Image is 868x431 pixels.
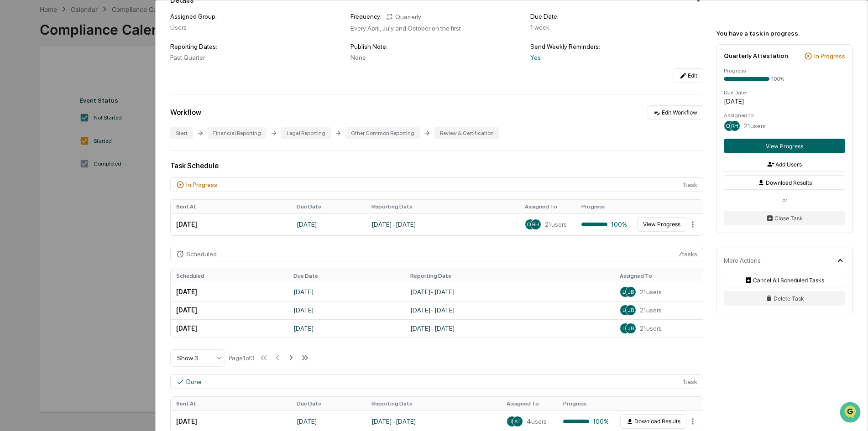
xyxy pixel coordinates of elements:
span: Pylon [91,155,110,161]
div: 100% [581,221,627,228]
div: More Actions [724,257,761,264]
th: Assigned To [519,200,576,213]
div: 🔎 [9,133,16,140]
div: In Progress [814,52,845,60]
td: [DATE] [288,319,405,338]
div: Frequency: [350,13,382,21]
div: Start new chat [31,70,150,79]
th: Due Date [288,269,405,283]
span: LR [622,289,628,295]
span: Preclearance [18,115,59,124]
span: LM [508,418,516,425]
div: Assigned Group: [170,13,343,20]
div: Reporting Dates: [170,43,343,50]
td: [DATE] [171,301,288,319]
button: Download Results [724,175,845,190]
span: 21 users [640,325,662,332]
div: Quarterly Attestation [724,52,788,59]
div: Assigned to: [724,112,845,119]
th: Progress [558,397,614,410]
a: Powered byPylon [64,154,110,161]
button: Download Results [620,414,686,429]
td: [DATE] [291,213,366,235]
button: Edit Workflow [648,105,703,120]
th: Progress [576,200,633,213]
button: Close Task [724,211,845,225]
span: JB [627,307,634,313]
div: 100% [563,418,609,425]
td: [DATE] [171,319,288,338]
div: 1 task [170,374,703,389]
div: Legal Reporting [281,127,331,139]
div: Users [170,24,343,31]
th: Assigned To [501,397,558,410]
a: 🖐️Preclearance [5,111,63,128]
div: You have a task in progress: [716,30,853,37]
button: Cancel All Scheduled Tasks [724,273,845,287]
div: Workflow [170,108,201,117]
th: Reporting Date [366,200,519,213]
button: Start new chat [155,73,166,83]
div: Quarterly [385,13,421,21]
div: 🖐️ [9,116,16,123]
div: Progress [724,68,845,74]
div: None [350,54,523,61]
span: JB [627,325,634,332]
div: In Progress [186,181,217,188]
span: LR [622,307,628,313]
div: Due Date: [724,89,845,96]
span: AT [514,418,521,425]
span: 21 users [640,288,662,296]
span: RH [731,123,738,129]
span: CG [527,221,534,228]
th: Sent At [171,397,291,410]
td: [DATE] [288,283,405,301]
a: 🔎Data Lookup [5,129,61,145]
div: Task Schedule [170,161,703,170]
div: Due Date: [530,13,703,20]
button: View Progress [637,217,686,232]
img: 1746055101610-c473b297-6a78-478c-a979-82029cc54cd1 [9,70,26,86]
td: [DATE] - [DATE] [366,213,519,235]
td: [DATE] - [DATE] [405,283,614,301]
th: Reporting Date [405,269,614,283]
span: 21 users [744,122,766,130]
div: Other Common Reporting [345,127,420,139]
iframe: Open customer support [839,401,863,426]
div: Done [186,378,202,385]
span: JB [627,289,634,295]
a: 🗄️Attestations [63,111,117,128]
span: 21 users [640,306,662,314]
span: RH [532,221,539,228]
div: Financial Reporting [208,127,267,139]
span: Data Lookup [18,132,58,141]
th: Scheduled [171,269,288,283]
th: Due Date [291,200,366,213]
span: 21 users [545,221,567,228]
th: Sent At [171,200,291,213]
div: [DATE] [724,98,845,105]
div: 1 task [170,177,703,192]
td: [DATE] - [DATE] [405,319,614,338]
div: Yes [530,54,703,61]
td: [DATE] [288,301,405,319]
div: Scheduled [186,250,217,258]
div: Every April, July and October on the first [350,25,523,32]
th: Assigned To [614,269,703,283]
button: Add Users [724,157,845,171]
button: View Progress [724,139,845,153]
div: We're available if you need us! [31,79,115,86]
td: [DATE] [171,213,291,235]
div: 100% [771,76,784,82]
div: 7 task s [170,247,703,261]
div: Past Quarter [170,54,343,61]
span: CG [726,123,733,129]
th: Due Date [291,397,366,410]
div: Page 1 of 3 [229,354,255,362]
td: [DATE] - [DATE] [405,301,614,319]
div: or [724,197,845,203]
div: 🗄️ [66,116,73,123]
div: 1 week [530,24,703,31]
